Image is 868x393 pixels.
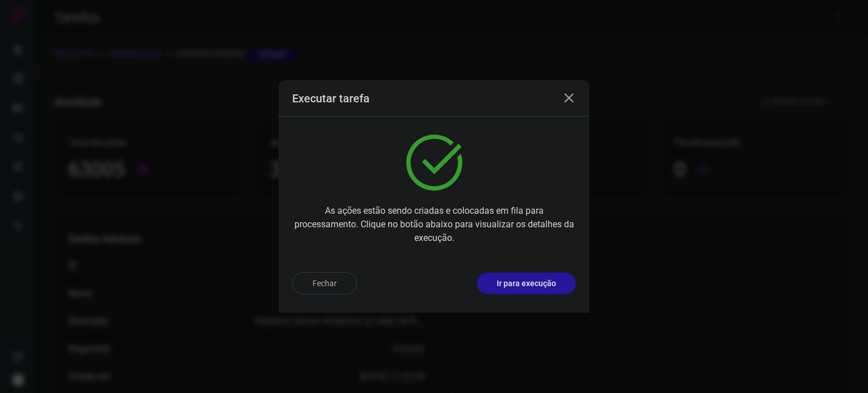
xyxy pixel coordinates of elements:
[292,92,370,105] h3: Executar tarefa
[292,204,576,245] p: As ações estão sendo criadas e colocadas em fila para processamento. Clique no botão abaixo para ...
[406,135,462,191] img: verified.svg
[497,278,556,290] p: Ir para execução
[292,272,357,295] button: Fechar
[477,273,576,294] button: Ir para execução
